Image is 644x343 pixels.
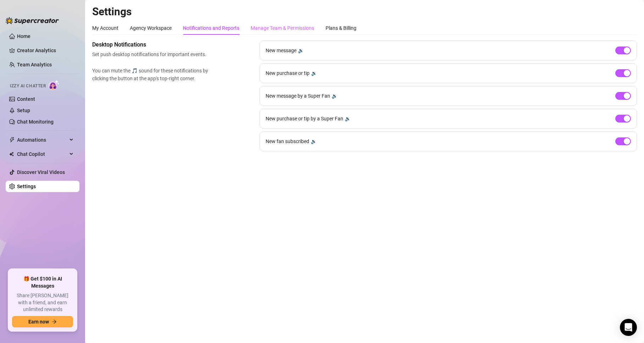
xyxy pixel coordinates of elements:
a: Home [17,33,30,39]
span: Automations [17,134,67,146]
div: Plans & Billing [326,24,356,32]
div: Open Intercom Messenger [620,319,637,336]
div: 🔉 [311,69,317,77]
span: 🎁 Get $100 in AI Messages [12,276,73,289]
span: Set push desktop notifications for important events. [92,50,211,58]
h2: Settings [92,5,637,18]
a: Content [17,96,35,102]
a: Setup [17,108,30,113]
a: Discover Viral Videos [17,169,65,175]
img: logo-BBDzfeDw.svg [6,17,59,24]
div: Agency Workspace [130,24,172,32]
span: Earn now [28,319,49,325]
div: Manage Team & Permissions [251,24,314,32]
a: Creator Analytics [17,45,74,56]
button: Earn nowarrow-right [12,316,73,327]
span: You can mute the 🎵 sound for these notifications by clicking the button at the app's top-right co... [92,67,211,82]
div: 🔉 [332,92,338,100]
span: New purchase or tip [266,69,310,77]
span: Chat Copilot [17,148,67,160]
img: Chat Copilot [9,152,14,157]
div: 🔉 [311,137,317,145]
img: AI Chatter [49,80,60,90]
span: thunderbolt [9,137,15,143]
span: Desktop Notifications [92,40,211,49]
div: Notifications and Reports [183,24,239,32]
span: New fan subscribed [266,137,309,145]
a: Settings [17,184,36,189]
span: New message by a Super Fan [266,92,330,100]
a: Chat Monitoring [17,119,54,125]
div: My Account [92,24,118,32]
span: arrow-right [52,319,57,324]
div: 🔉 [345,115,351,123]
span: Izzy AI Chatter [10,83,46,89]
span: New purchase or tip by a Super Fan [266,115,343,123]
span: Share [PERSON_NAME] with a friend, and earn unlimited rewards [12,292,73,313]
a: Team Analytics [17,62,52,67]
div: 🔉 [298,47,304,54]
span: New message [266,47,296,54]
